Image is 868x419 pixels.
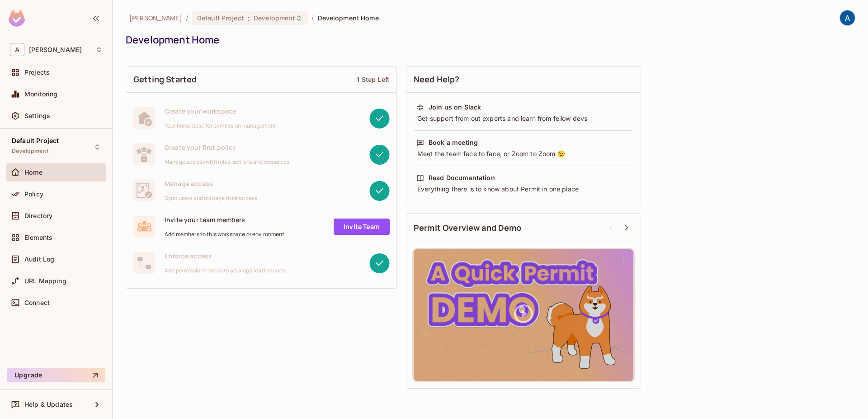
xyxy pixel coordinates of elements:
span: Default Project [12,137,59,144]
span: Need Help? [414,74,460,85]
li: / [311,14,314,22]
span: Add members to this workspace or environment [165,231,285,238]
span: Development Home [318,14,379,22]
span: Directory [24,212,52,219]
span: Workspace: Aman Sharma [29,46,82,53]
span: Add permission checks to your application code [165,267,286,274]
span: Help & Updates [24,401,73,408]
div: Join us on Slack [429,103,481,112]
span: Create your workspace [165,107,276,115]
span: Connect [24,299,50,306]
div: Get support from out experts and learn from fellow devs [416,114,631,123]
div: 1 Step Left [357,75,389,84]
img: Aman Sharma [840,10,855,25]
div: Development Home [126,33,851,47]
span: Development [12,148,48,155]
div: Read Documentation [429,173,495,182]
span: Your home base for permission management [165,122,276,129]
div: Book a meeting [429,138,478,147]
span: Manage access [165,179,257,188]
span: URL Mapping [24,277,66,285]
img: SReyMgAAAABJRU5ErkJggg== [9,10,25,27]
span: Elements [24,234,52,241]
span: Home [24,169,43,176]
span: Default Project [197,14,244,22]
span: Getting Started [133,74,197,85]
button: Upgrade [7,368,105,382]
div: Everything there is to know about Permit in one place [416,185,631,194]
span: Audit Log [24,256,54,263]
span: Create your first policy [165,143,289,152]
span: Policy [24,190,43,198]
span: Permit Overview and Demo [414,222,522,233]
span: : [247,14,250,22]
span: A [10,43,24,56]
span: Settings [24,112,50,119]
span: Invite your team members [165,215,285,224]
a: Invite Team [334,219,390,235]
span: Monitoring [24,90,58,98]
span: Enforce access [165,252,286,260]
span: the active workspace [129,14,182,22]
span: Manage access with roles, actions and resources [165,158,289,166]
li: / [186,14,188,22]
span: Sync users and manage their access [165,195,257,202]
div: Meet the team face to face, or Zoom to Zoom 😉 [416,149,631,158]
span: Development [254,14,295,22]
span: Projects [24,69,50,76]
